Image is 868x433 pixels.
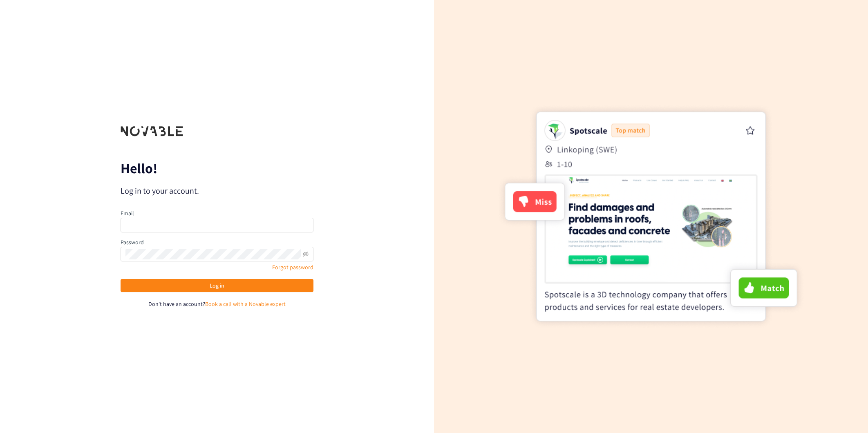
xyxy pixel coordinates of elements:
button: Log in [121,279,313,292]
p: Log in to your account. [121,185,313,196]
a: Book a call with a Novable expert [205,300,286,308]
span: Log in [210,281,224,290]
label: Password [121,239,144,246]
span: eye-invisible [303,251,309,257]
span: Don't have an account? [148,300,205,308]
p: Hello! [121,162,313,175]
a: Forgot password [272,263,313,271]
label: Email [121,210,134,217]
